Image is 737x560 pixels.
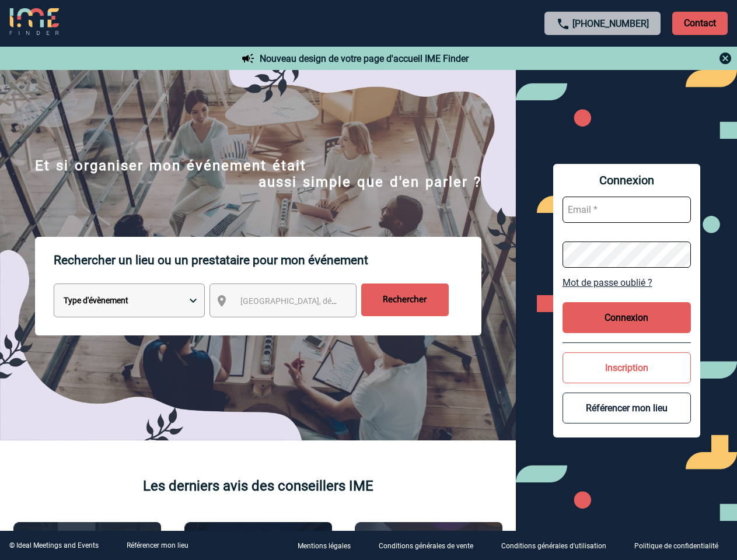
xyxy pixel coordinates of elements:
[563,173,691,187] span: Connexion
[361,283,449,316] input: Rechercher
[556,17,570,31] img: call-24-px.png
[9,541,99,549] div: © Ideal Meetings and Events
[672,12,728,35] p: Contact
[563,302,691,333] button: Connexion
[634,542,718,551] p: Politique de confidentialité
[54,237,481,283] p: Rechercher un lieu ou un prestataire pour mon événement
[298,542,351,551] p: Mentions légales
[288,540,369,551] a: Mentions légales
[379,542,473,551] p: Conditions générales de vente
[563,277,691,288] a: Mot de passe oublié ?
[563,352,691,383] button: Inscription
[240,296,403,306] span: [GEOGRAPHIC_DATA], département, région...
[625,540,737,551] a: Politique de confidentialité
[563,197,691,223] input: Email *
[563,393,691,423] button: Référencer mon lieu
[492,540,625,551] a: Conditions générales d'utilisation
[369,540,492,551] a: Conditions générales de vente
[127,541,188,549] a: Référencer mon lieu
[572,18,649,29] a: [PHONE_NUMBER]
[501,542,606,551] p: Conditions générales d'utilisation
